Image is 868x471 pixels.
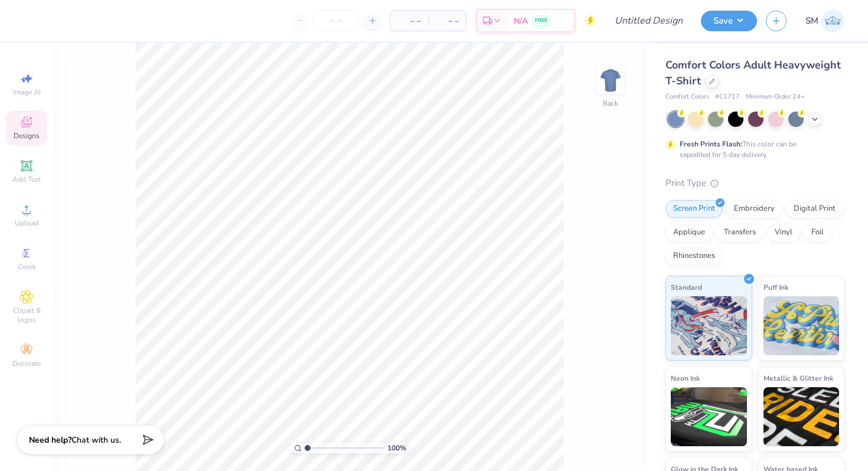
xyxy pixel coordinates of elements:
input: – – [313,10,359,31]
input: Untitled Design [605,9,692,32]
span: # C1717 [715,92,740,102]
div: Back [603,98,618,109]
span: – – [397,15,421,27]
span: Neon Ink [671,372,700,384]
div: Foil [804,224,831,241]
img: Puff Ink [763,296,840,355]
span: Minimum Order: 24 + [746,92,805,102]
span: Add Text [12,175,41,184]
img: Neon Ink [671,387,747,446]
span: Chat with us. [71,434,121,446]
div: Transfers [716,224,763,241]
div: Embroidery [726,200,782,218]
span: FREE [535,17,547,25]
div: Screen Print [665,200,723,218]
div: Digital Print [786,200,843,218]
span: SM [805,14,818,28]
strong: Need help? [29,434,71,446]
span: 100 % [387,443,406,453]
span: N/A [514,15,528,27]
div: Vinyl [767,224,800,241]
span: Metallic & Glitter Ink [763,372,833,384]
span: Image AI [13,87,41,97]
button: Save [701,11,757,31]
span: Decorate [12,359,41,368]
span: Comfort Colors [665,92,709,102]
span: Clipart & logos [6,306,47,325]
div: Rhinestones [665,247,723,265]
strong: Fresh Prints Flash: [680,139,742,149]
span: Standard [671,281,702,293]
span: Greek [18,262,36,272]
span: Upload [15,218,38,228]
span: Puff Ink [763,281,788,293]
img: Back [599,68,622,92]
span: Designs [14,131,40,140]
img: Sharlize Moayedi [821,9,844,32]
img: Standard [671,296,747,355]
a: SM [805,9,844,32]
div: Applique [665,224,713,241]
span: Comfort Colors Adult Heavyweight T-Shirt [665,58,841,88]
span: – – [435,15,459,27]
div: This color can be expedited for 5 day delivery. [680,139,825,160]
div: Print Type [665,176,844,190]
img: Metallic & Glitter Ink [763,387,840,446]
